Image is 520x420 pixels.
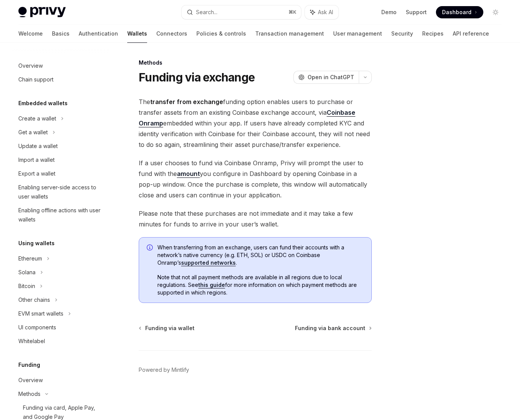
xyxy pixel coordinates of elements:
[18,295,50,304] div: Other chains
[18,309,63,318] div: EVM smart wallets
[12,167,110,181] a: Export a wallet
[453,24,489,43] a: API reference
[318,8,333,16] span: Ask AI
[145,324,194,332] span: Funding via wallet
[436,6,483,18] a: Dashboard
[18,142,58,151] div: Update a wallet
[18,206,105,224] div: Enabling offline actions with user wallets
[157,244,364,267] span: When transferring from an exchange, users can fund their accounts with a network’s native currenc...
[18,254,42,263] div: Ethereum
[406,8,427,16] a: Support
[150,98,223,106] strong: transfer from exchange
[295,324,371,332] a: Funding via bank account
[18,155,55,164] div: Import a wallet
[18,183,105,201] div: Enabling server-side access to user wallets
[147,244,154,252] svg: Info
[196,24,246,43] a: Policies & controls
[139,366,189,374] a: Powered by Mintlify
[139,96,372,150] span: The funding option enables users to purchase or transfer assets from an existing Coinbase exchang...
[18,239,55,248] h5: Using wallets
[139,324,194,332] a: Funding via wallet
[12,181,110,203] a: Enabling server-side access to user wallets
[489,6,502,18] button: Toggle dark mode
[18,128,48,137] div: Get a wallet
[12,59,110,73] a: Overview
[127,24,147,43] a: Wallets
[79,24,118,43] a: Authentication
[18,24,43,43] a: Welcome
[288,9,296,15] span: ⌘ K
[295,324,365,332] span: Funding via bank account
[18,268,36,277] div: Solana
[255,24,324,43] a: Transaction management
[18,282,35,291] div: Bitcoin
[12,373,110,387] a: Overview
[181,259,236,266] a: supported networks
[18,61,43,70] div: Overview
[12,203,110,226] a: Enabling offline actions with user wallets
[391,24,413,43] a: Security
[305,5,339,19] button: Ask AI
[12,153,110,167] a: Import a wallet
[157,273,364,296] span: Note that not all payment methods are available in all regions due to local regulations. See for ...
[18,360,40,370] h5: Funding
[18,75,53,84] div: Chain support
[12,73,110,86] a: Chain support
[177,170,200,178] a: amount
[293,71,359,84] button: Open in ChatGPT
[18,169,55,178] div: Export a wallet
[18,376,43,385] div: Overview
[139,158,372,200] span: If a user chooses to fund via Coinbase Onramp, Privy will prompt the user to fund with the you co...
[196,8,217,17] div: Search...
[52,24,70,43] a: Basics
[308,73,354,81] span: Open in ChatGPT
[12,334,110,348] a: Whitelabel
[442,8,471,16] span: Dashboard
[422,24,444,43] a: Recipes
[156,24,187,43] a: Connectors
[18,337,45,346] div: Whitelabel
[18,323,56,332] div: UI components
[381,8,397,16] a: Demo
[333,24,382,43] a: User management
[139,70,255,84] h1: Funding via exchange
[12,321,110,334] a: UI components
[18,99,68,108] h5: Embedded wallets
[139,59,372,67] div: Methods
[139,208,372,230] span: Please note that these purchases are not immediate and it may take a few minutes for funds to arr...
[18,7,66,18] img: light logo
[18,114,56,123] div: Create a wallet
[198,282,225,288] a: this guide
[181,5,301,19] button: Search...⌘K
[12,139,110,153] a: Update a wallet
[18,389,40,399] div: Methods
